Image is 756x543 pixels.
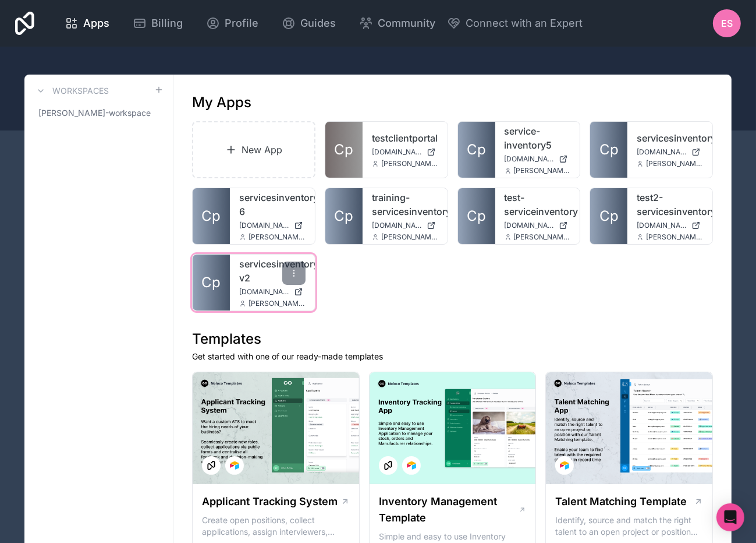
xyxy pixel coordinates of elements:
span: [DOMAIN_NAME] [372,147,422,157]
a: Community [350,10,445,36]
a: [DOMAIN_NAME] [505,221,571,230]
span: [PERSON_NAME][EMAIL_ADDRESS][DOMAIN_NAME] [249,299,306,308]
span: Billing [151,15,183,31]
a: Apps [55,10,119,36]
span: [DOMAIN_NAME] [372,221,422,230]
span: [DOMAIN_NAME] [637,147,687,157]
p: Identify, source and match the right talent to an open project or position with our Talent Matchi... [555,514,703,538]
a: test2-servicesinventory [637,191,703,218]
span: [PERSON_NAME][EMAIL_ADDRESS][DOMAIN_NAME] [646,159,703,168]
h1: Inventory Management Template [379,493,519,526]
span: Profile [225,15,258,31]
span: Cp [599,207,619,225]
a: [DOMAIN_NAME] [239,221,306,230]
span: [PERSON_NAME][EMAIL_ADDRESS][DOMAIN_NAME] [514,232,571,242]
img: Airtable Logo [230,461,239,470]
a: testclientportal [372,131,438,145]
a: training-servicesinventory [372,191,438,218]
span: Guides [300,15,336,31]
a: Cp [590,188,627,244]
span: [PERSON_NAME]-workspace [38,107,151,119]
h1: Applicant Tracking System [202,493,338,510]
a: Profile [197,10,268,36]
h1: Talent Matching Template [555,493,687,510]
span: Cp [334,207,353,225]
img: Airtable Logo [560,461,569,470]
a: servicesinventory [637,131,703,145]
span: Apps [83,15,109,31]
a: Workspaces [34,84,109,98]
a: service-inventory5 [505,124,571,152]
a: Cp [590,122,627,178]
span: Connect with an Expert [466,15,583,31]
a: [PERSON_NAME]-workspace [34,103,164,124]
span: [DOMAIN_NAME] [637,221,687,230]
span: Community [378,15,435,31]
a: [DOMAIN_NAME] [505,154,571,164]
a: [DOMAIN_NAME] [372,147,438,157]
span: [PERSON_NAME][EMAIL_ADDRESS][DOMAIN_NAME] [514,166,571,175]
a: servicesinventory-v2 [239,257,306,285]
p: Get started with one of our ready-made templates [192,351,713,362]
a: [DOMAIN_NAME] [239,287,306,297]
span: [PERSON_NAME][EMAIL_ADDRESS][DOMAIN_NAME] [381,232,438,242]
a: Cp [193,188,230,244]
a: Cp [325,122,363,178]
span: [PERSON_NAME][EMAIL_ADDRESS][DOMAIN_NAME] [249,232,306,242]
span: [DOMAIN_NAME] [505,154,555,164]
p: Create open positions, collect applications, assign interviewers, centralise candidate feedback a... [202,514,350,538]
a: Cp [325,188,363,244]
img: Airtable Logo [407,461,416,470]
span: Cp [334,140,353,159]
span: [PERSON_NAME][EMAIL_ADDRESS][DOMAIN_NAME] [381,159,438,168]
span: Cp [599,140,619,159]
a: Cp [458,188,495,244]
a: test-serviceinventory [505,191,571,218]
span: Cp [202,273,221,292]
span: [PERSON_NAME][EMAIL_ADDRESS][DOMAIN_NAME] [646,232,703,242]
a: New App [192,121,315,178]
span: ES [721,16,733,30]
a: [DOMAIN_NAME] [637,221,703,230]
div: Open Intercom Messenger [716,503,744,531]
a: Cp [458,122,495,178]
button: Connect with an Expert [447,15,583,31]
a: servicesinventory-6 [239,191,306,218]
span: [DOMAIN_NAME] [239,287,289,297]
h1: Templates [192,330,713,348]
span: Cp [467,207,486,225]
span: [DOMAIN_NAME] [239,221,289,230]
h1: My Apps [192,93,251,112]
a: [DOMAIN_NAME] [372,221,438,230]
a: [DOMAIN_NAME] [637,147,703,157]
span: [DOMAIN_NAME] [505,221,555,230]
a: Cp [193,255,230,311]
span: Cp [202,207,221,225]
a: Billing [123,10,192,36]
span: Cp [467,140,486,159]
h3: Workspaces [52,85,109,97]
a: Guides [272,10,345,36]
